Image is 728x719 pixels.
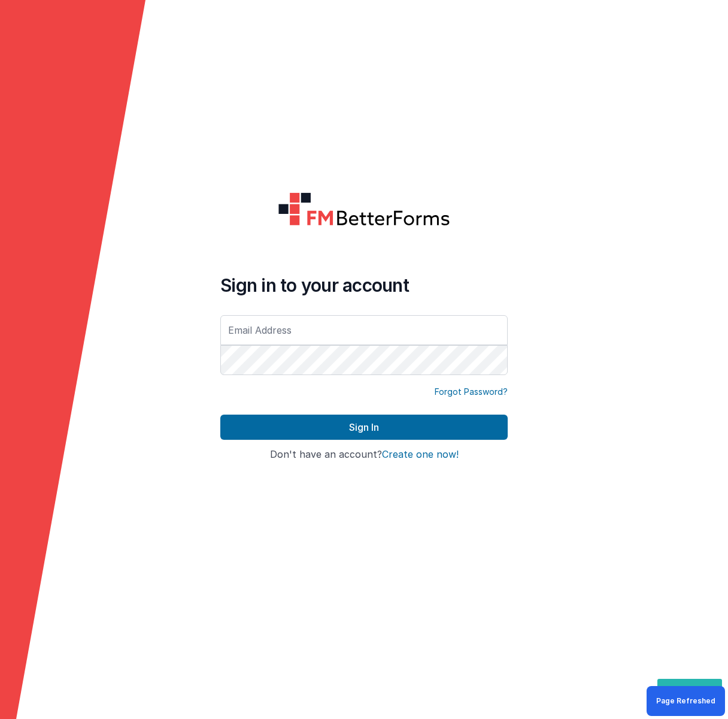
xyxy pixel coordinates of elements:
[657,679,722,701] button: Dev Tools
[220,415,508,440] button: Sign In
[382,449,459,460] button: Create one now!
[435,386,508,398] a: Forgot Password?
[220,449,508,460] h4: Don't have an account?
[220,315,508,345] input: Email Address
[220,274,508,296] h4: Sign in to your account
